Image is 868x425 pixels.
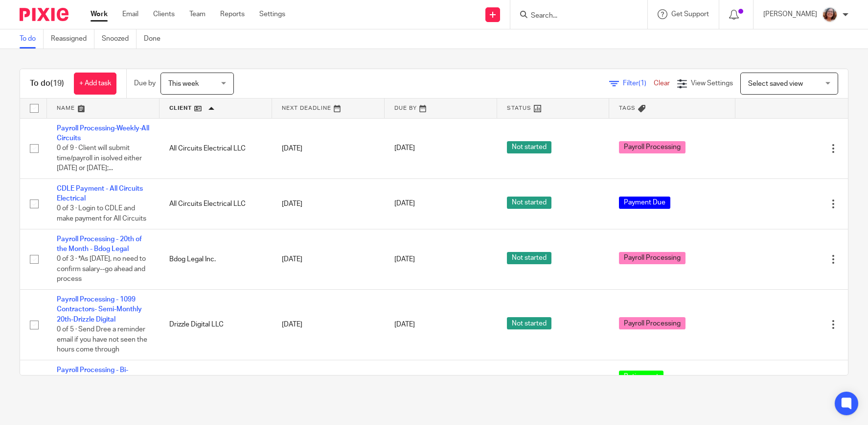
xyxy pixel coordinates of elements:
span: Not started [507,141,551,153]
span: 0 of 9 · Client will submit time/payroll in isolved either [DATE] or [DATE];... [57,145,142,172]
span: View Settings [691,80,733,87]
span: (19) [50,79,64,87]
span: Select saved view [748,80,803,87]
input: Search [530,12,618,21]
a: Clients [153,9,175,19]
a: CDLE Payment - All Circuits Electrical [57,185,143,202]
a: Payroll Processing - 20th of the Month - Bdog Legal [57,236,142,252]
span: Payroll Processing [619,141,685,153]
span: (1) [639,80,646,87]
a: Payroll Processing - Bi-Weekly - Family Home Health [57,367,148,383]
span: Payroll Processing [619,252,685,264]
span: Payroll Processing [619,317,685,329]
span: Retirement [619,371,663,383]
span: 0 of 5 · Send Dree a reminder email if you have not seen the hours come through [57,326,147,353]
span: Payment Due [619,197,670,209]
a: Payroll Processing - 1099 Contractors- Semi-Monthly 20th-Drizzle Digital [57,296,142,323]
td: [DATE] [272,118,385,178]
span: Tags [619,105,636,111]
td: [DATE] [272,229,385,289]
a: Snoozed [102,29,137,49]
a: Settings [259,9,285,19]
td: All Circuits Electrical LLC [160,178,272,229]
span: Not started [507,252,551,264]
td: [DATE] [272,360,385,410]
td: Drizzle Digital LLC [160,290,272,360]
span: [DATE] [394,200,415,207]
span: Not started [507,317,551,329]
td: Family Home Health LLC [160,360,272,410]
h1: To do [30,78,64,89]
td: Bdog Legal Inc. [160,229,272,289]
a: Done [144,29,168,49]
a: Clear [654,80,670,87]
a: Payroll Processing-Weekly-All Circuits [57,125,149,142]
span: Filter [623,80,654,87]
a: Reports [220,9,245,19]
img: LB%20Reg%20Headshot%208-2-23.jpg [822,7,838,23]
span: [DATE] [394,256,415,263]
a: To do [20,29,44,49]
span: 0 of 3 · *As [DATE], no need to confirm salary--go ahead and process [57,256,146,283]
a: Work [91,9,108,19]
a: Reassigned [51,29,94,49]
td: [DATE] [272,178,385,229]
img: Pixie [20,8,69,21]
td: [DATE] [272,290,385,360]
span: Get Support [671,11,709,18]
a: + Add task [74,73,116,95]
span: [DATE] [394,321,415,328]
span: This week [168,80,199,87]
td: All Circuits Electrical LLC [160,118,272,178]
a: Email [122,9,138,19]
span: 0 of 3 · Login to CDLE and make payment for All Circuits [57,205,146,223]
span: Not started [507,197,551,209]
a: Team [189,9,206,19]
p: Due by [134,78,156,88]
p: [PERSON_NAME] [763,9,817,19]
span: [DATE] [394,145,415,152]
